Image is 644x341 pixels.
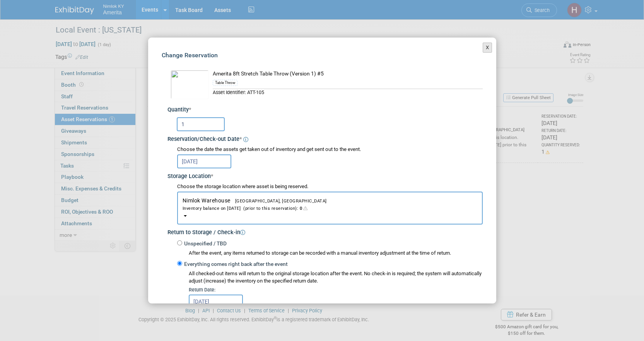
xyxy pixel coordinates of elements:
[167,226,483,237] div: Return to Storage / Check-in
[167,170,483,181] div: Storage Location
[177,183,483,190] div: Choose the storage location where asset is being reserved.
[189,286,483,293] div: Return Date:
[189,270,483,285] div: All checked-out items will return to the original storage location after the event. No check-in i...
[167,106,483,114] div: Quantity
[483,43,492,53] button: X
[298,206,309,211] span: 0
[182,260,288,268] label: Everything comes right back after the event
[231,199,327,204] span: [GEOGRAPHIC_DATA], [GEOGRAPHIC_DATA]
[177,154,231,168] input: Reservation Date
[213,89,483,96] div: Asset Identifier: ATT-105
[183,197,477,212] span: Nimlok Warehouse
[213,70,483,78] div: Amerita 8ft Stretch Table Throw (Version 1) #5
[177,146,483,153] div: Choose the date the assets get taken out of inventory and get sent out to the event.
[189,295,243,308] input: Return Date
[213,80,237,86] div: Table Throw
[162,51,218,59] span: Change Reservation
[167,133,483,144] div: Reservation/Check-out Date
[183,204,477,212] div: Inventory balance on [DATE] (prior to this reservation):
[177,192,483,224] button: Nimlok Warehouse[GEOGRAPHIC_DATA], [GEOGRAPHIC_DATA]Inventory balance on [DATE] (prior to this re...
[182,240,227,248] label: Unspecified / TBD
[177,248,483,257] div: After the event, any items returned to storage can be recorded with a manual inventory adjustment...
